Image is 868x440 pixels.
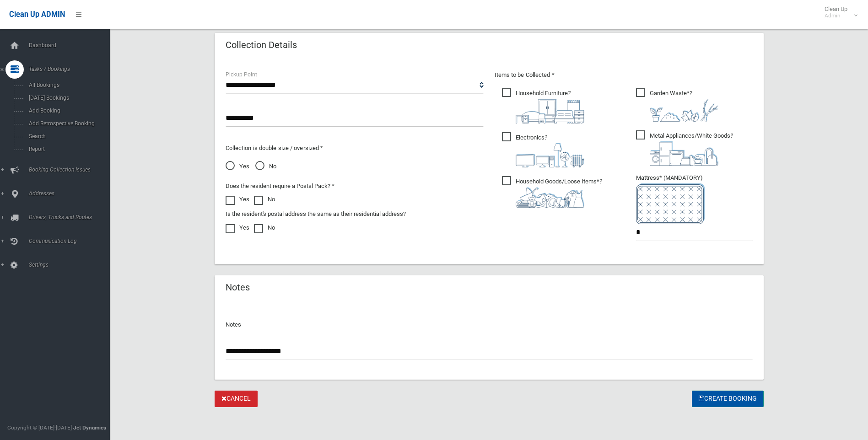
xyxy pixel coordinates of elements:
i: ? [516,90,584,123]
img: 4fd8a5c772b2c999c83690221e5242e0.png [650,99,718,122]
span: Addresses [26,190,117,197]
i: ? [650,132,733,166]
label: Does the resident require a Postal Pack? * [226,181,334,192]
span: Search [26,133,109,140]
i: ? [516,134,584,167]
label: No [254,194,275,205]
header: Notes [215,279,261,296]
span: Garden Waste* [636,88,718,122]
small: Admin [825,12,847,19]
p: Collection is double size / oversized * [226,143,484,154]
span: Yes [226,161,249,172]
span: Add Retrospective Booking [26,120,109,127]
span: Clean Up [820,5,857,19]
strong: Jet Dynamics [73,424,106,431]
img: e7408bece873d2c1783593a074e5cb2f.png [636,183,705,224]
label: No [254,222,275,233]
span: Add Booking [26,107,109,114]
span: Metal Appliances/White Goods [636,130,733,166]
img: 36c1b0289cb1767239cdd3de9e694f19.png [650,141,718,166]
img: 394712a680b73dbc3d2a6a3a7ffe5a07.png [516,143,584,167]
span: Copyright © [DATE]-[DATE] [7,424,72,431]
span: All Bookings [26,82,109,88]
span: Dashboard [26,42,117,48]
span: Report [26,146,109,152]
span: Settings [26,262,117,268]
img: aa9efdbe659d29b613fca23ba79d85cb.png [516,99,584,123]
span: [DATE] Bookings [26,95,109,101]
a: Cancel [215,391,258,408]
span: Drivers, Trucks and Routes [26,214,117,220]
p: Notes [226,319,753,330]
span: Mattress* (MANDATORY) [636,174,753,224]
i: ? [650,90,718,122]
span: Household Furniture [502,88,584,123]
span: Booking Collection Issues [26,166,117,173]
header: Collection Details [215,36,308,54]
span: Communication Log [26,238,117,244]
span: No [255,161,276,172]
button: Create Booking [692,391,764,408]
span: Tasks / Bookings [26,66,117,72]
label: Is the resident's postal address the same as their residential address? [226,209,406,220]
span: Clean Up ADMIN [9,10,65,19]
span: Electronics [502,132,584,167]
i: ? [516,178,602,208]
label: Yes [226,222,249,233]
img: b13cc3517677393f34c0a387616ef184.png [516,187,584,208]
label: Yes [226,194,249,205]
span: Household Goods/Loose Items* [502,176,602,208]
p: Items to be Collected * [495,70,753,80]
